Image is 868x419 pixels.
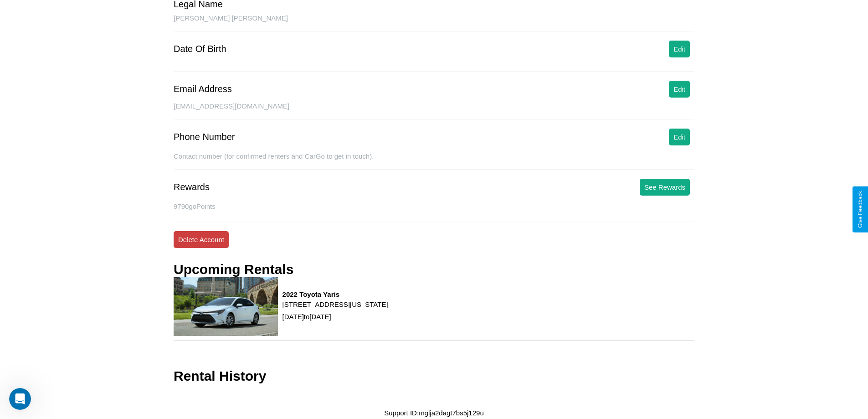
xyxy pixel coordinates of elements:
[174,132,235,142] div: Phone Number
[174,368,266,384] h3: Rental History
[174,44,226,54] div: Date Of Birth
[174,182,210,192] div: Rewards
[174,277,278,336] img: rental
[174,102,694,119] div: [EMAIL_ADDRESS][DOMAIN_NAME]
[9,388,31,410] iframe: Intercom live chat
[669,41,690,57] button: Edit
[174,200,694,212] p: 9790 goPoints
[857,191,863,228] div: Give Feedback
[640,179,690,196] button: See Rewards
[384,407,484,419] p: Support ID: mglja2dagt7bs5j129u
[282,298,388,310] p: [STREET_ADDRESS][US_STATE]
[174,152,694,170] div: Contact number (for confirmed renters and CarGo to get in touch).
[282,310,388,323] p: [DATE] to [DATE]
[174,14,694,31] div: [PERSON_NAME] [PERSON_NAME]
[174,262,293,277] h3: Upcoming Rentals
[282,290,388,298] h3: 2022 Toyota Yaris
[669,129,690,145] button: Edit
[174,84,232,94] div: Email Address
[669,81,690,98] button: Edit
[174,231,229,248] button: Delete Account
